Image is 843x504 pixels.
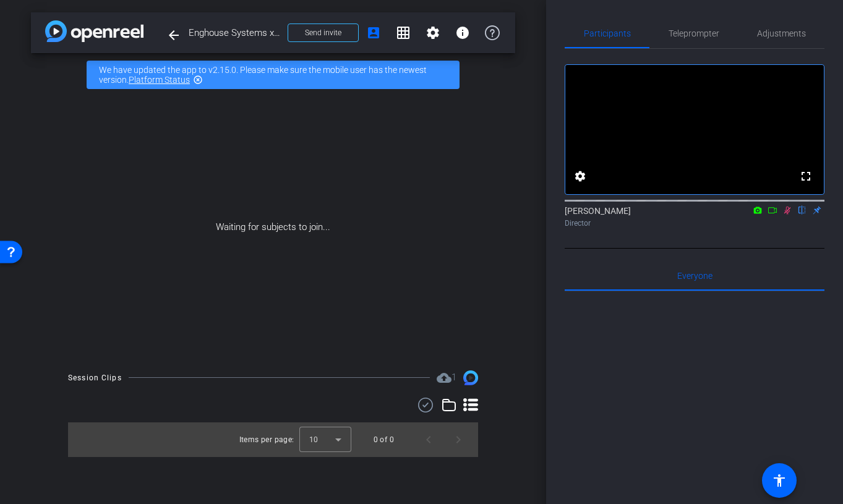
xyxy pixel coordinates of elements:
[45,20,143,42] img: app-logo
[189,20,280,45] span: Enghouse Systems x Zain Jordan - [EMAIL_ADDRESS][PERSON_NAME][DOMAIN_NAME]
[565,205,824,229] div: [PERSON_NAME]
[463,370,478,385] img: Session clips
[795,204,810,215] mat-icon: flip
[288,23,359,42] button: Send invite
[677,271,712,280] span: Everyone
[87,61,460,89] div: We have updated the app to v2.15.0. Please make sure the mobile user has the newest version.
[166,28,181,43] mat-icon: arrow_back
[366,25,381,40] mat-icon: account_box
[443,425,473,455] button: Next page
[584,29,631,38] span: Participants
[565,218,824,229] div: Director
[31,96,515,358] div: Waiting for subjects to join...
[426,25,440,40] mat-icon: settings
[239,434,294,446] div: Items per page:
[437,370,451,385] mat-icon: cloud_upload
[757,29,806,38] span: Adjustments
[451,372,456,383] span: 1
[669,29,719,38] span: Teleprompter
[129,75,190,85] a: Platform Status
[573,169,588,184] mat-icon: settings
[193,75,203,85] mat-icon: highlight_off
[68,372,122,384] div: Session Clips
[772,473,787,488] mat-icon: accessibility
[305,28,341,38] span: Send invite
[414,425,443,455] button: Previous page
[374,434,394,446] div: 0 of 0
[455,25,470,40] mat-icon: info
[396,25,411,40] mat-icon: grid_on
[798,169,813,184] mat-icon: fullscreen
[437,370,456,385] span: Destinations for your clips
